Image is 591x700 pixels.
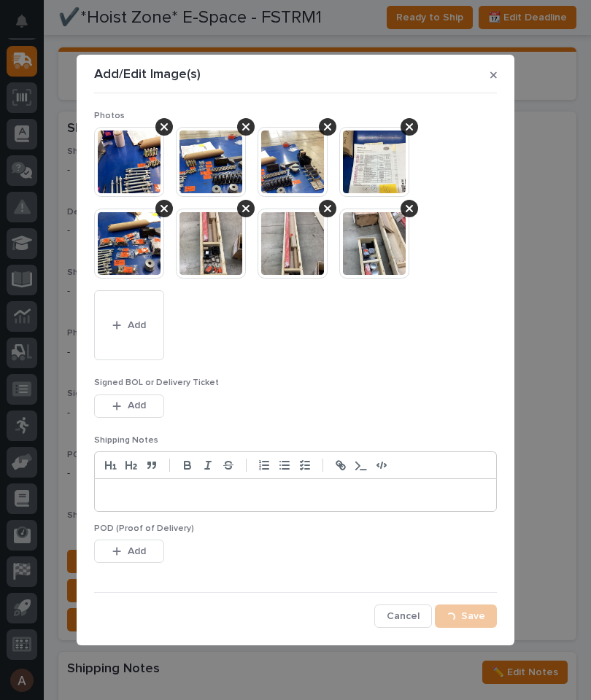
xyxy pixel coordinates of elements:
[387,610,420,623] span: Cancel
[128,399,146,412] span: Add
[94,540,164,563] button: Add
[128,319,146,332] span: Add
[94,436,158,445] span: Shipping Notes
[94,67,201,83] p: Add/Edit Image(s)
[94,112,125,120] span: Photos
[435,604,497,628] button: Save
[94,524,194,533] span: POD (Proof of Delivery)
[94,290,164,360] button: Add
[94,378,219,387] span: Signed BOL or Delivery Ticket
[374,604,432,628] button: Cancel
[461,610,485,623] span: Save
[128,545,146,558] span: Add
[94,394,164,418] button: Add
